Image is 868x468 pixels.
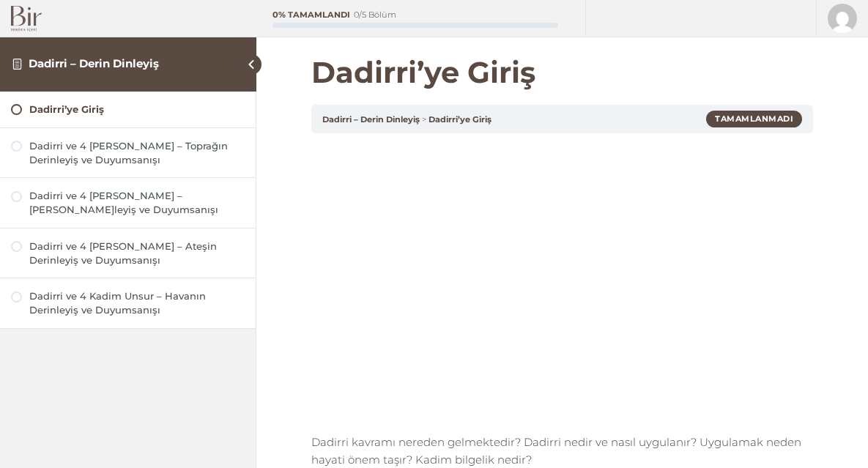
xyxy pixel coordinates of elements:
[272,11,350,19] div: 0% Tamamlandı
[322,114,420,125] a: Dadirri – Derin Dinleyiş
[29,103,245,116] div: Dadirri’ye Giriş
[311,55,813,90] h1: Dadirri’ye Giriş
[29,56,159,70] a: Dadirri – Derin Dinleyiş
[11,189,245,217] a: Dadirri ve 4 [PERSON_NAME] – [PERSON_NAME]leyiş ve Duyumsanışı
[29,189,245,217] div: Dadirri ve 4 [PERSON_NAME] – [PERSON_NAME]leyiş ve Duyumsanışı
[11,139,245,167] a: Dadirri ve 4 [PERSON_NAME] – Toprağın Derinleyiş ve Duyumsanışı
[429,114,492,125] a: Dadirri’ye Giriş
[29,239,245,267] div: Dadirri ve 4 [PERSON_NAME] – Ateşin Derinleyiş ve Duyumsanışı
[29,139,245,167] div: Dadirri ve 4 [PERSON_NAME] – Toprağın Derinleyiş ve Duyumsanışı
[11,239,245,267] a: Dadirri ve 4 [PERSON_NAME] – Ateşin Derinleyiş ve Duyumsanışı
[706,111,802,127] div: Tamamlanmadı
[11,289,245,317] a: Dadirri ve 4 Kadim Unsur – Havanın Derinleyiş ve Duyumsanışı
[29,289,245,317] div: Dadirri ve 4 Kadim Unsur – Havanın Derinleyiş ve Duyumsanışı
[354,11,396,19] div: 0/5 Bölüm
[11,6,42,31] img: Bir Logo
[11,103,245,116] a: Dadirri’ye Giriş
